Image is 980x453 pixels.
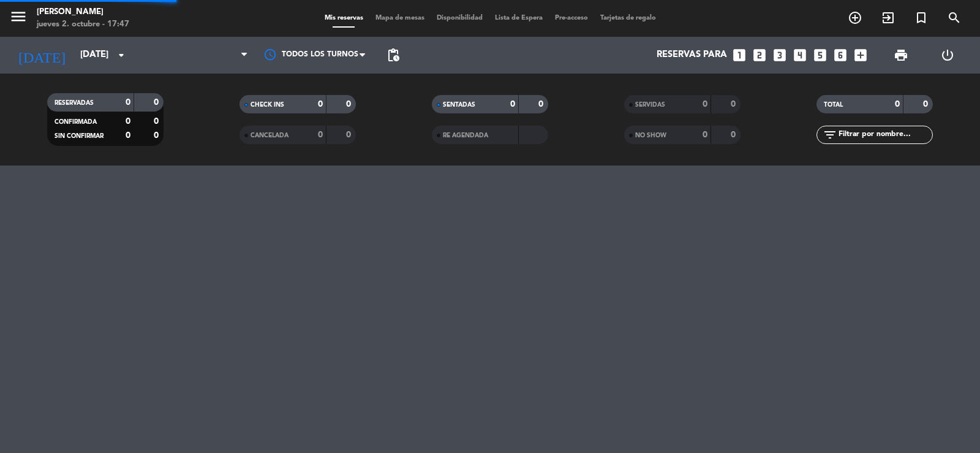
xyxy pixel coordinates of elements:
[55,119,97,125] span: CONFIRMADA
[703,131,707,139] strong: 0
[318,15,369,21] span: Mis reservas
[251,102,284,108] span: CHECK INS
[346,131,353,139] strong: 0
[731,100,738,108] strong: 0
[55,100,94,106] span: RESERVADAS
[386,48,401,63] span: pending_actions
[9,7,28,30] button: menu
[812,47,828,63] i: looks_5
[154,98,161,107] strong: 0
[594,15,662,21] span: Tarjetas de regalo
[37,18,129,31] div: jueves 2. octubre - 17:47
[792,47,808,63] i: looks_4
[635,132,666,139] span: NO SHOW
[154,117,161,126] strong: 0
[752,47,767,63] i: looks_two
[37,6,129,18] div: [PERSON_NAME]
[823,128,837,142] i: filter_list
[772,47,788,63] i: looks_3
[657,50,727,61] span: Reservas para
[318,131,323,139] strong: 0
[489,15,549,21] span: Lista de Espera
[9,7,28,26] i: menu
[731,47,747,63] i: looks_one
[126,117,130,126] strong: 0
[126,131,130,140] strong: 0
[55,133,104,139] span: SIN CONFIRMAR
[923,100,930,108] strong: 0
[9,42,74,69] i: [DATE]
[837,128,932,142] input: Filtrar por nombre...
[947,10,962,25] i: search
[853,47,869,63] i: add_box
[443,102,475,108] span: SENTADAS
[346,100,353,108] strong: 0
[894,48,908,63] span: print
[703,100,707,108] strong: 0
[824,102,843,108] span: TOTAL
[431,15,489,21] span: Disponibilidad
[154,131,161,140] strong: 0
[538,100,546,108] strong: 0
[114,48,129,63] i: arrow_drop_down
[251,132,288,139] span: CANCELADA
[731,131,738,139] strong: 0
[510,100,515,108] strong: 0
[635,102,665,108] span: SERVIDAS
[318,100,323,108] strong: 0
[895,100,900,108] strong: 0
[924,37,971,74] div: LOG OUT
[443,132,488,139] span: RE AGENDADA
[126,98,130,107] strong: 0
[549,15,594,21] span: Pre-acceso
[914,10,929,25] i: turned_in_not
[832,47,848,63] i: looks_6
[369,15,431,21] span: Mapa de mesas
[940,48,955,63] i: power_settings_new
[848,10,862,25] i: add_circle_outline
[881,10,895,25] i: exit_to_app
